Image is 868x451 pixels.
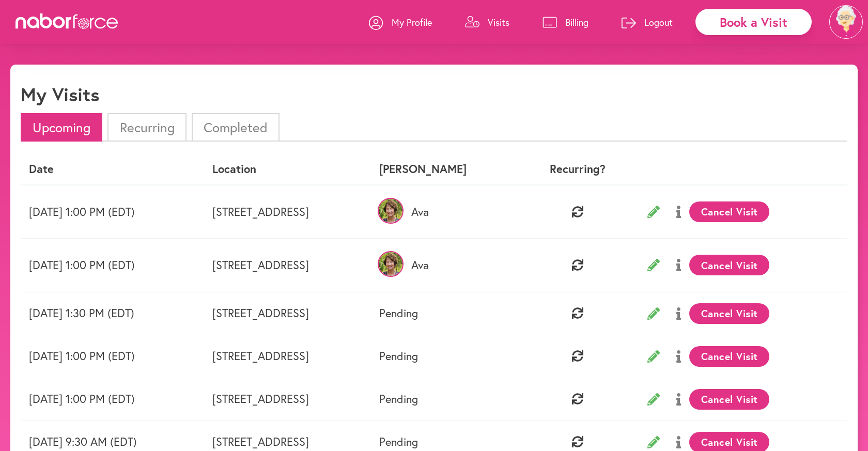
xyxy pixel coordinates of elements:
td: [STREET_ADDRESS] [204,185,371,239]
th: Location [204,154,371,184]
td: [DATE] 1:00 PM (EDT) [21,335,204,378]
a: Logout [622,7,673,38]
td: Pending [371,292,524,335]
td: Pending [371,335,524,378]
p: Visits [488,16,509,28]
td: Pending [371,378,524,421]
th: Recurring? [524,154,631,184]
td: [DATE] 1:00 PM (EDT) [21,185,204,239]
button: Cancel Visit [689,255,769,275]
td: [DATE] 1:30 PM (EDT) [21,292,204,335]
p: My Profile [392,16,432,28]
button: Cancel Visit [689,389,769,410]
th: [PERSON_NAME] [371,154,524,184]
button: Cancel Visit [689,201,769,222]
div: Book a Visit [695,9,812,35]
button: Cancel Visit [689,346,769,367]
td: [STREET_ADDRESS] [204,378,371,421]
li: Upcoming [21,113,102,142]
button: Cancel Visit [689,303,769,324]
img: XHjfIr4QdtP9z19ix0vw [378,198,404,224]
td: [STREET_ADDRESS] [204,292,371,335]
p: Ava [379,205,516,219]
a: Billing [542,7,588,38]
p: Ava [379,258,516,272]
td: [DATE] 1:00 PM (EDT) [21,239,204,292]
p: Logout [644,16,673,28]
img: XHjfIr4QdtP9z19ix0vw [378,251,404,277]
li: Completed [192,113,280,142]
p: Billing [565,16,588,28]
td: [STREET_ADDRESS] [204,239,371,292]
th: Date [21,154,204,184]
li: Recurring [107,113,186,142]
img: efc20bcf08b0dac87679abea64c1faab.png [829,5,863,39]
h1: My Visits [21,83,99,105]
td: [STREET_ADDRESS] [204,335,371,378]
td: [DATE] 1:00 PM (EDT) [21,378,204,421]
a: Visits [465,7,509,38]
a: My Profile [369,7,432,38]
